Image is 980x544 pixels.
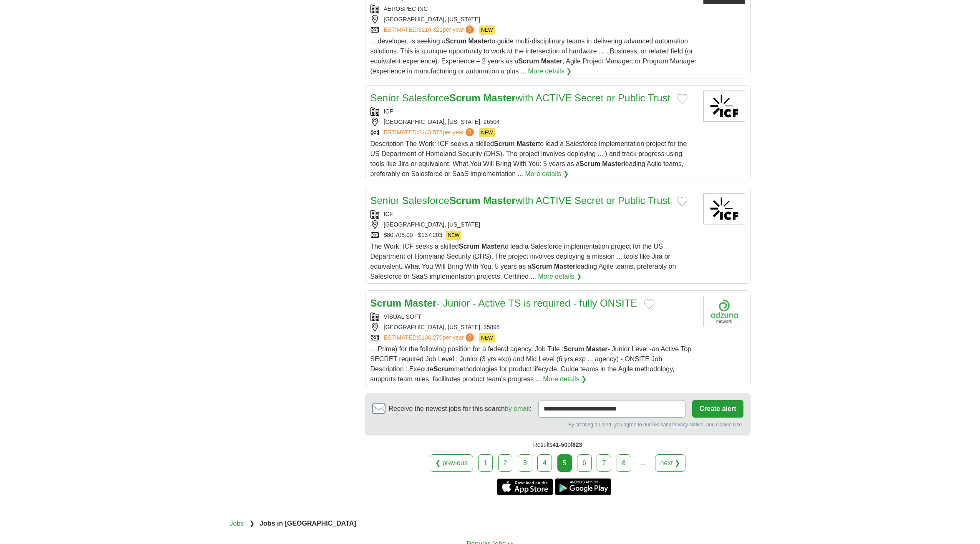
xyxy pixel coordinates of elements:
[370,220,697,229] div: [GEOGRAPHIC_DATA], [US_STATE]
[479,128,495,137] span: NEW
[430,454,473,472] a: ❮ previous
[370,118,697,126] div: [GEOGRAPHIC_DATA], [US_STATE], 26504
[418,334,442,341] span: $136,270
[404,297,436,309] strong: Master
[579,160,600,167] strong: Scrum
[481,243,503,250] strong: Master
[433,365,454,373] strong: Scrum
[671,422,703,428] a: Privacy Notice
[577,454,592,472] a: 6
[552,441,567,448] span: 41-50
[370,92,670,103] a: Senior SalesforceScrum Masterwith ACTIVE Secret or Public Trust
[384,108,393,115] a: ICF
[370,312,697,321] div: VISUAL SOFT
[602,160,624,167] strong: Master
[554,263,576,270] strong: Master
[479,333,495,343] span: NEW
[370,323,697,332] div: [GEOGRAPHIC_DATA], [US_STATE], 35898
[249,520,254,527] span: ❯
[518,454,532,472] a: 3
[384,333,476,343] a: ESTIMATED:$136,270per year?
[370,297,637,309] a: Scrum Master- Junior - Active TS is required - fully ONSITE
[555,479,611,495] a: Get the Android app
[617,454,631,472] a: 8
[525,169,569,179] a: More details ❯
[370,231,697,240] div: $80,708.00 - $137,203
[564,345,584,353] strong: Scrum
[466,128,474,136] span: ?
[370,195,670,206] a: Senior SalesforceScrum Masterwith ACTIVE Secret or Public Trust
[370,38,697,75] span: ... developer, is seeking a to guide multi-disciplinary teams in delivering advanced automation s...
[635,455,651,471] div: ...
[677,94,688,104] button: Add to favorite jobs
[541,58,563,65] strong: Master
[370,15,697,24] div: [GEOGRAPHIC_DATA], [US_STATE]
[703,193,745,224] img: ICF logo
[483,195,515,206] strong: Master
[483,92,515,103] strong: Master
[370,297,402,309] strong: Scrum
[449,92,481,103] strong: Scrum
[365,436,751,454] div: Results of
[692,400,743,418] button: Create alert
[446,231,461,240] span: NEW
[466,25,474,34] span: ?
[703,296,745,327] img: Company logo
[446,38,466,45] strong: Scrum
[644,299,655,309] button: Add to favorite jobs
[370,5,697,13] div: AEROSPEC INC
[384,25,476,35] a: ESTIMATED:$114,321per year?
[418,26,442,33] span: $114,321
[479,25,495,35] span: NEW
[505,405,530,412] a: by email
[572,441,582,448] span: 823
[586,345,608,353] strong: Master
[677,196,688,207] button: Add to favorite jobs
[655,454,686,472] a: next ❯
[650,422,663,428] a: T&Cs
[384,128,476,137] a: ESTIMATED:$143,575per year?
[703,91,745,122] img: ICF logo
[370,345,692,383] span: ... Prime) for the following position for a federal agency. Job Title : - Junior Level -an Active...
[466,333,474,342] span: ?
[384,211,393,217] a: ICF
[516,140,538,147] strong: Master
[259,520,356,527] strong: Jobs in [GEOGRAPHIC_DATA]
[449,195,481,206] strong: Scrum
[478,454,493,472] a: 1
[468,38,490,45] strong: Master
[543,374,587,384] a: More details ❯
[537,454,552,472] a: 4
[597,454,611,472] a: 7
[557,454,572,472] div: 5
[494,140,515,147] strong: Scrum
[532,263,552,270] strong: Scrum
[459,243,480,250] strong: Scrum
[498,454,513,472] a: 2
[497,479,553,495] a: Get the iPhone app
[372,421,743,428] div: By creating an alert, you agree to our and , and Cookie Use.
[528,66,572,76] a: More details ❯
[538,272,582,282] a: More details ❯
[418,129,442,136] span: $143,575
[370,140,687,177] span: Description The Work: ICF seeks a skilled to lead a Salesforce implementation project for the US ...
[518,58,539,65] strong: Scrum
[389,404,532,414] span: Receive the newest jobs for this search :
[230,520,244,527] a: Jobs
[370,243,676,280] span: The Work: ICF seeks a skilled to lead a Salesforce implementation project for the US Department o...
